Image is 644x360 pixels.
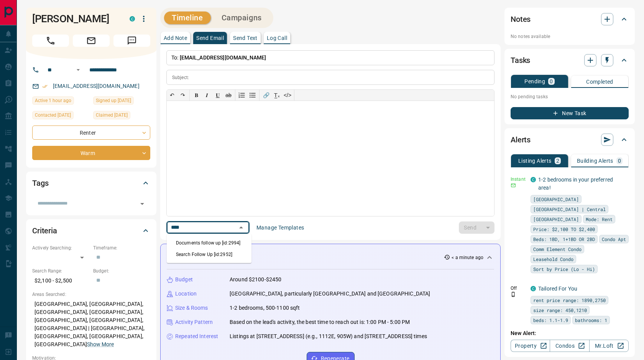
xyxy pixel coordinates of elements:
[223,90,234,101] button: ab
[96,111,128,119] span: Claimed [DATE]
[32,268,89,274] p: Search Range:
[589,340,629,352] a: Mr.Loft
[32,174,150,192] div: Tags
[191,90,202,101] button: 𝐁
[32,13,118,25] h1: [PERSON_NAME]
[180,54,266,61] span: [EMAIL_ADDRESS][DOMAIN_NAME]
[575,316,607,324] span: bathrooms: 1
[32,126,150,140] div: Renter
[175,332,218,340] p: Repeated Interest
[35,97,71,104] span: Active 1 hour ago
[74,65,83,74] button: Open
[32,111,89,122] div: Fri Sep 05 2025
[459,221,495,234] div: split button
[164,12,211,24] button: Timeline
[167,249,251,260] li: Search Follow Up [id:2952]
[538,177,613,191] a: 1-2 bedrooms in your preferred area!
[196,35,224,41] p: Send Email
[167,90,177,101] button: ↶
[177,90,188,101] button: ↷
[96,97,131,104] span: Signed up [DATE]
[237,90,247,101] button: Numbered list
[533,235,595,243] span: Beds: 1BD, 1+1BD OR 2BD
[175,290,197,298] p: Location
[533,195,579,203] span: [GEOGRAPHIC_DATA]
[164,35,187,41] p: Add Note
[511,183,516,188] svg: Email
[511,107,629,119] button: New Task
[230,290,430,298] p: [GEOGRAPHIC_DATA], particularly [GEOGRAPHIC_DATA] and [GEOGRAPHIC_DATA]
[533,255,573,263] span: Leasehold Condo
[212,90,223,101] button: 𝐔
[32,221,150,240] div: Criteria
[32,96,89,107] div: Thu Sep 11 2025
[32,298,150,351] p: [GEOGRAPHIC_DATA], [GEOGRAPHIC_DATA], [GEOGRAPHIC_DATA], [GEOGRAPHIC_DATA], [GEOGRAPHIC_DATA], [G...
[511,285,526,292] p: Off
[252,221,309,234] button: Manage Templates
[511,176,526,183] p: Instant
[524,79,545,84] p: Pending
[538,286,577,292] a: Tailored For You
[225,92,232,98] s: ab
[511,13,531,25] h2: Notes
[113,35,150,47] span: Message
[511,54,530,66] h2: Tasks
[247,90,258,101] button: Bullet list
[216,92,220,98] span: 𝐔
[53,83,140,89] a: [EMAIL_ADDRESS][DOMAIN_NAME]
[93,111,150,122] div: Fri Sep 05 2025
[533,225,595,233] span: Price: $2,100 TO $2,400
[602,235,626,243] span: Condo Apt
[267,35,287,41] p: Log Call
[166,50,495,65] p: To:
[531,177,536,182] div: condos.ca
[202,90,212,101] button: 𝑰
[533,296,606,304] span: rent price range: 1890,2750
[175,304,208,312] p: Size & Rooms
[214,12,269,24] button: Campaigns
[32,244,89,251] p: Actively Searching:
[32,291,150,298] p: Areas Searched:
[35,111,71,119] span: Contacted [DATE]
[32,274,89,287] p: $2,100 - $2,500
[230,304,300,312] p: 1-2 bedrooms, 500-1100 sqft
[518,158,552,163] p: Listing Alerts
[175,276,193,284] p: Budget
[511,340,550,352] a: Property
[511,91,629,102] p: No pending tasks
[175,318,213,326] p: Activity Pattern
[236,222,246,233] button: Close
[73,35,110,47] span: Email
[533,265,595,273] span: Sort by Price (Lo - Hi)
[42,84,48,89] svg: Email Verified
[93,244,150,251] p: Timeframe:
[511,51,629,69] div: Tasks
[511,33,629,40] p: No notes available
[230,318,410,326] p: Based on the lead's activity, the best time to reach out is: 1:00 PM - 5:00 PM
[533,205,606,213] span: [GEOGRAPHIC_DATA] | Central
[230,276,281,284] p: Around $2100-$2450
[32,177,48,189] h2: Tags
[586,215,613,223] span: Mode: Rent
[167,250,494,264] div: Activity Summary< a minute ago
[511,134,531,146] h2: Alerts
[550,340,589,352] a: Condos
[533,215,579,223] span: [GEOGRAPHIC_DATA]
[261,90,271,101] button: 🔗
[550,79,553,84] p: 0
[172,74,189,81] p: Subject:
[511,292,516,297] svg: Push Notification Only
[230,332,427,340] p: Listings at [STREET_ADDRESS] (e.g., 1112E, 905W) and [STREET_ADDRESS] times
[271,90,282,101] button: T̲ₓ
[233,35,258,41] p: Send Text
[533,245,582,253] span: Comm Element Condo
[511,130,629,149] div: Alerts
[167,237,251,249] li: Documents follow up [id:2994]
[32,35,69,47] span: Call
[586,79,613,84] p: Completed
[556,158,559,163] p: 2
[531,286,536,291] div: condos.ca
[32,225,57,237] h2: Criteria
[618,158,621,163] p: 0
[577,158,613,163] p: Building Alerts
